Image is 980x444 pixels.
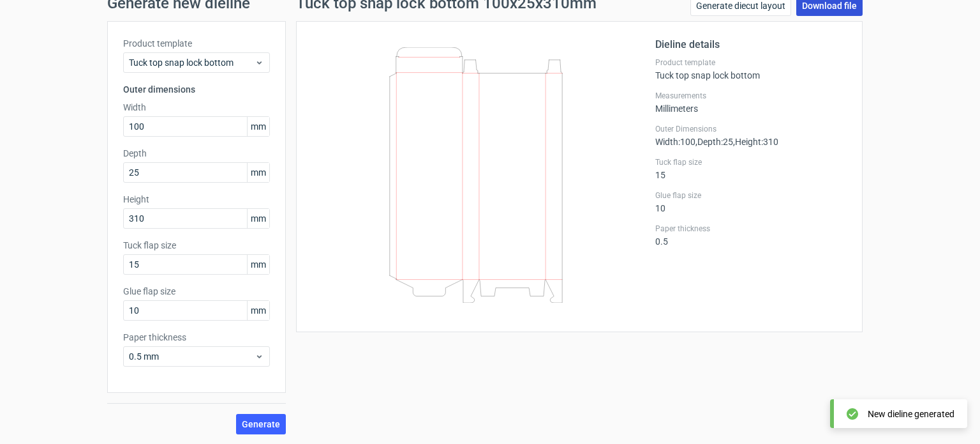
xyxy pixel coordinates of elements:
label: Tuck flap size [123,239,270,252]
span: mm [247,117,269,136]
label: Product template [655,57,847,68]
label: Glue flap size [655,190,847,201]
label: Paper thickness [123,331,270,344]
label: Tuck flap size [655,157,847,167]
label: Height [123,193,270,206]
div: 0.5 [655,224,847,247]
span: Generate [242,420,280,429]
span: , Height : 310 [733,137,778,147]
span: mm [247,163,269,182]
div: 15 [655,157,847,180]
label: Glue flap size [123,285,270,298]
span: mm [247,209,269,228]
span: Tuck top snap lock bottom [129,56,255,69]
div: New dieline generated [868,408,954,420]
h3: Outer dimensions [123,83,270,96]
label: Product template [123,37,270,50]
span: , Depth : 25 [695,137,733,147]
label: Measurements [655,91,847,101]
button: Generate [236,414,286,434]
label: Width [123,101,270,114]
label: Paper thickness [655,224,847,234]
span: Width : 100 [655,137,695,147]
div: 10 [655,190,847,213]
div: Millimeters [655,91,847,114]
div: Tuck top snap lock bottom [655,57,847,80]
label: Depth [123,147,270,160]
label: Outer Dimensions [655,124,847,134]
h2: Dieline details [655,37,847,52]
span: mm [247,255,269,274]
span: 0.5 mm [129,350,255,363]
span: mm [247,301,269,320]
